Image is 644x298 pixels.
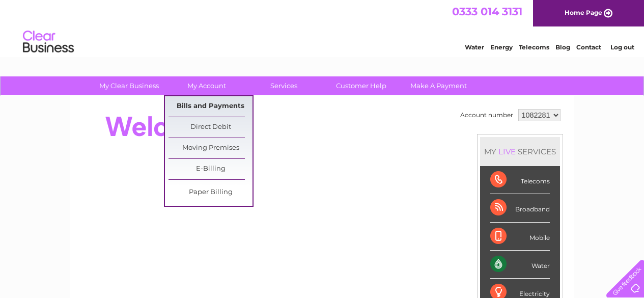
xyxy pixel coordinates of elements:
a: Telecoms [519,43,549,51]
a: Customer Help [319,76,403,95]
a: 0333 014 3131 [452,5,522,18]
a: E-Billing [169,159,253,179]
a: My Clear Business [87,76,171,95]
div: Clear Business is a trading name of Verastar Limited (registered in [GEOGRAPHIC_DATA] No. 3667643... [82,6,563,49]
a: Log out [610,43,634,51]
a: My Account [164,76,248,95]
a: Direct Debit [169,117,253,138]
a: Bills and Payments [169,96,253,117]
a: Contact [576,43,601,51]
img: logo.png [22,26,74,58]
a: Water [465,43,484,51]
div: Broadband [490,194,550,222]
div: LIVE [496,147,518,156]
a: Make A Payment [397,76,481,95]
td: Account number [458,106,516,124]
a: Energy [490,43,513,51]
a: Blog [555,43,570,51]
div: Mobile [490,223,550,251]
a: Moving Premises [169,138,253,158]
a: Services [242,76,326,95]
div: Telecoms [490,166,550,194]
a: Paper Billing [169,182,253,203]
div: Water [490,251,550,279]
div: MY SERVICES [480,137,560,166]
